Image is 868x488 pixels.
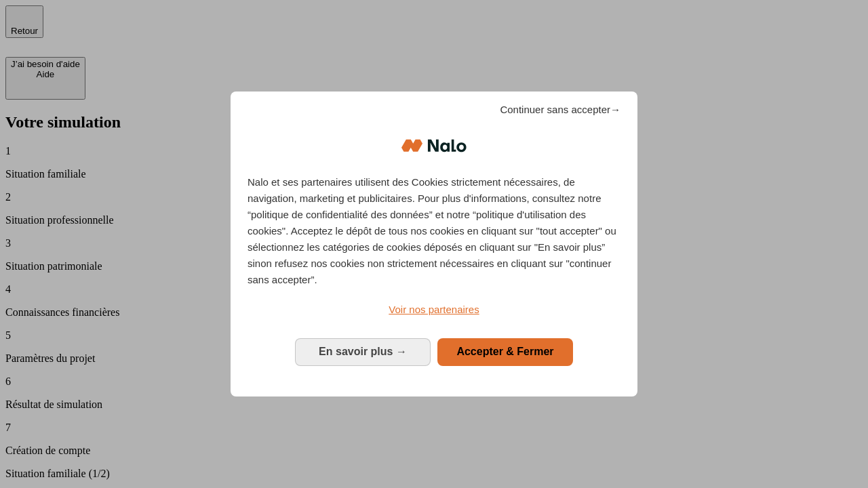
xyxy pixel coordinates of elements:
p: Nalo et ses partenaires utilisent des Cookies strictement nécessaires, de navigation, marketing e... [248,174,620,288]
img: Logo [401,125,467,166]
span: En savoir plus → [319,346,407,357]
div: Bienvenue chez Nalo Gestion du consentement [231,91,637,396]
span: Continuer sans accepter→ [500,102,620,118]
button: En savoir plus: Configurer vos consentements [295,338,431,365]
button: Accepter & Fermer: Accepter notre traitement des données et fermer [437,338,573,365]
span: Accepter & Fermer [456,346,553,357]
span: Voir nos partenaires [389,304,479,315]
a: Voir nos partenaires [248,302,620,318]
